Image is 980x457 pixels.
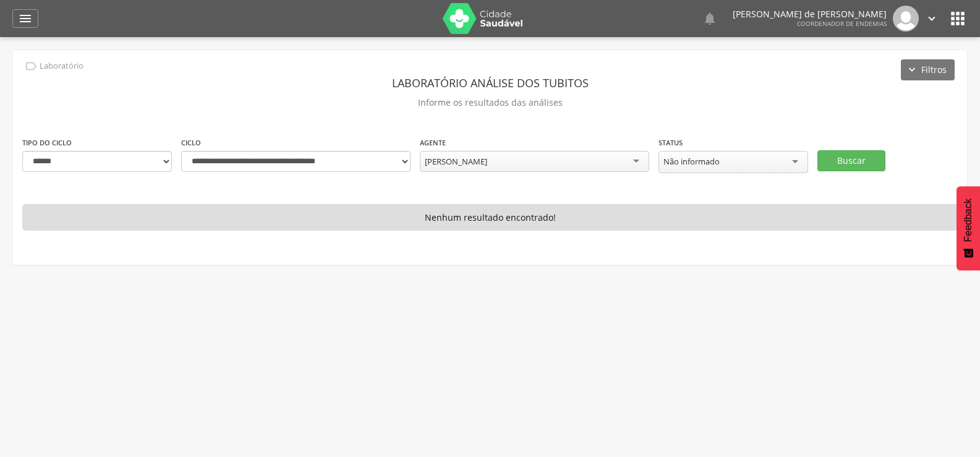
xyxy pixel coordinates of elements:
a:  [12,9,38,28]
span: Coordenador de Endemias [797,19,887,28]
label: Status [658,138,683,148]
button: Buscar [817,150,885,171]
i:  [948,9,968,28]
p: [PERSON_NAME] de [PERSON_NAME] [733,10,887,19]
button: Filtros [901,59,955,80]
span: Feedback [963,199,974,242]
p: Laboratório [40,61,83,71]
i:  [702,11,717,26]
p: Informe os resultados das análises [22,94,958,111]
a:  [702,6,717,32]
p: Nenhum resultado encontrado! [22,204,958,231]
i:  [925,12,939,25]
a:  [925,6,939,32]
i:  [18,11,33,26]
i:  [24,59,38,73]
label: Ciclo [181,138,201,148]
label: Agente [420,138,446,148]
label: Tipo do ciclo [22,138,72,148]
button: Feedback - Mostrar pesquisa [957,186,980,270]
header: Laboratório análise dos tubitos [22,72,958,94]
div: Não informado [663,156,720,167]
div: [PERSON_NAME] [425,156,487,167]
